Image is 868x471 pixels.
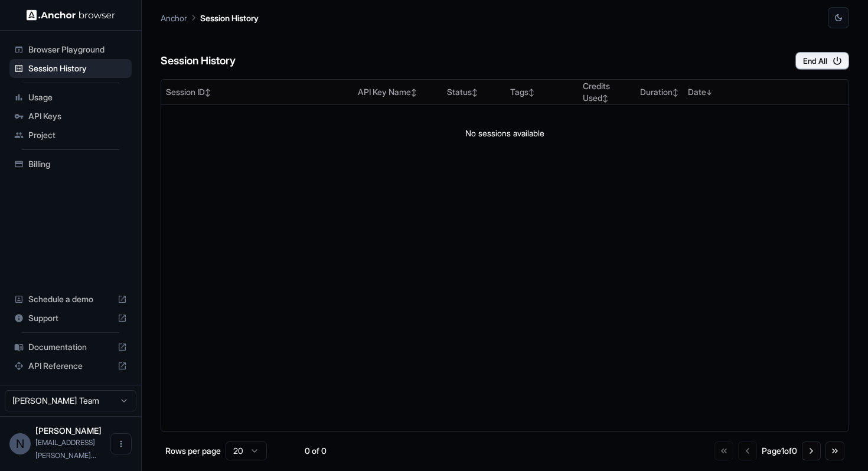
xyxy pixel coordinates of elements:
span: noh.phan@gmail.com [35,438,96,460]
span: Billing [28,158,127,170]
span: API Reference [28,360,113,372]
span: ↕ [411,88,417,97]
span: Noah Phan [35,426,102,436]
img: Anchor Logo [27,9,115,21]
div: Status [447,86,500,98]
div: Page 1 of 0 [762,445,797,457]
button: End All [795,52,849,70]
div: Session ID [166,86,348,98]
span: Browser Playground [28,44,127,55]
div: Schedule a demo [9,290,132,309]
div: Duration [640,86,678,98]
div: API Key Name [358,86,438,98]
nav: breadcrumb [161,11,259,24]
p: Session History [200,12,259,24]
div: Documentation [9,338,132,356]
span: ↕ [205,88,211,97]
span: API Keys [28,110,127,122]
div: Date [688,86,773,98]
p: Rows per page [165,445,221,457]
span: Session History [28,63,127,74]
div: Session History [9,59,132,78]
div: API Reference [9,356,132,375]
div: Support [9,309,132,328]
span: ↕ [472,88,478,97]
div: Usage [9,88,132,107]
div: 0 of 0 [286,445,345,457]
span: Project [28,129,127,141]
span: ↕ [602,94,608,103]
span: ↓ [706,88,712,97]
div: Project [9,126,132,145]
div: Browser Playground [9,40,132,59]
span: Usage [28,91,127,103]
div: Billing [9,155,132,174]
h6: Session History [161,53,236,70]
p: Anchor [161,12,187,24]
div: N [9,433,31,454]
button: Open menu [110,433,132,454]
span: ↕ [673,88,678,97]
td: No sessions available [161,105,849,162]
span: ↕ [528,88,534,97]
span: Support [28,312,113,324]
div: Credits Used [583,80,631,104]
span: Documentation [28,341,113,353]
span: Schedule a demo [28,293,113,305]
div: Tags [510,86,574,98]
div: API Keys [9,107,132,126]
